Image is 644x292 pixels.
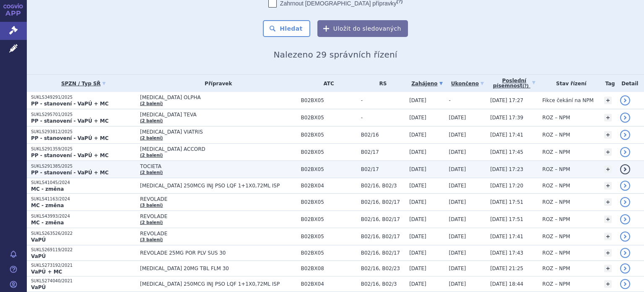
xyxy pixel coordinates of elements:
[31,78,136,89] a: SPZN / Typ SŘ
[409,216,426,222] span: [DATE]
[263,20,310,37] button: Hledat
[361,281,405,287] span: B02/16, B02/3
[409,266,426,271] span: [DATE]
[140,281,297,287] span: [MEDICAL_DATA] 250MCG INJ PSO LQF 1+1X0,72ML ISP
[140,170,163,175] a: (2 balení)
[490,266,523,271] span: [DATE] 21:25
[604,233,612,240] a: +
[140,95,297,100] span: [MEDICAL_DATA] OLPHA
[620,164,630,174] a: detail
[620,263,630,274] a: detail
[31,213,136,219] p: SUKLS43993/2024
[140,163,297,169] span: TOCIETA
[301,234,357,239] span: B02BX05
[490,115,523,121] span: [DATE] 17:39
[361,266,405,271] span: B02/16, B02/23
[31,203,64,208] strong: MC - změna
[604,131,612,139] a: +
[490,132,523,138] span: [DATE] 17:41
[604,97,612,104] a: +
[449,149,466,155] span: [DATE]
[490,183,523,189] span: [DATE] 17:20
[543,199,570,205] span: ROZ – NPM
[31,129,136,135] p: SUKLS293812/2025
[31,135,109,141] strong: PP - stanovení - VaPÚ + MC
[31,118,109,124] strong: PP - stanovení - VaPÚ + MC
[620,214,630,224] a: detail
[449,281,466,287] span: [DATE]
[301,115,357,121] span: B02BX05
[490,199,523,205] span: [DATE] 17:51
[449,78,486,89] a: Ukončeno
[543,183,570,189] span: ROZ – NPM
[301,132,357,138] span: B02BX05
[301,183,357,189] span: B02BX04
[301,199,357,205] span: B02BX05
[449,199,466,205] span: [DATE]
[31,247,136,253] p: SUKLS269119/2022
[140,129,297,135] span: [MEDICAL_DATA] VIATRIS
[490,281,523,287] span: [DATE] 18:44
[31,278,136,284] p: SUKLS274040/2021
[31,220,64,226] strong: MC - změna
[490,234,523,239] span: [DATE] 17:41
[301,250,357,256] span: B02BX05
[604,280,612,288] a: +
[449,183,466,189] span: [DATE]
[31,263,136,268] p: SUKLS273192/2021
[409,166,426,172] span: [DATE]
[361,97,405,103] span: -
[301,166,357,172] span: B02BX05
[449,115,466,121] span: [DATE]
[361,216,405,222] span: B02/16, B02/17
[604,249,612,257] a: +
[140,118,163,123] a: (2 balení)
[31,170,109,176] strong: PP - stanovení - VaPÚ + MC
[140,112,297,118] span: [MEDICAL_DATA] TEVA
[620,279,630,289] a: detail
[620,248,630,258] a: detail
[604,148,612,156] a: +
[616,75,644,92] th: Detail
[449,266,466,271] span: [DATE]
[543,166,570,172] span: ROZ – NPM
[522,84,529,89] abbr: (?)
[604,198,612,206] a: +
[301,216,357,222] span: B02BX05
[620,95,630,105] a: detail
[604,114,612,121] a: +
[449,216,466,222] span: [DATE]
[600,75,615,92] th: Tag
[543,97,594,103] span: Fikce čekání na NPM
[620,181,630,191] a: detail
[409,115,426,121] span: [DATE]
[409,281,426,287] span: [DATE]
[301,266,357,271] span: B02BX08
[543,149,570,155] span: ROZ – NPM
[140,250,297,256] span: REVOLADE 25MG POR PLV SUS 30
[449,97,451,103] span: -
[543,250,570,256] span: ROZ – NPM
[140,220,163,225] a: (2 balení)
[409,234,426,239] span: [DATE]
[490,149,523,155] span: [DATE] 17:45
[140,136,163,140] a: (2 balení)
[543,266,570,271] span: ROZ – NPM
[490,250,523,256] span: [DATE] 17:43
[409,199,426,205] span: [DATE]
[543,115,570,121] span: ROZ – NPM
[31,101,109,107] strong: PP - stanovení - VaPÚ + MC
[140,237,163,242] a: (3 balení)
[31,146,136,152] p: SUKLS291359/2025
[140,266,297,271] span: [MEDICAL_DATA] 20MG TBL FLM 30
[361,166,405,172] span: B02/17
[301,97,357,103] span: B02BX05
[297,75,357,92] th: ATC
[620,113,630,123] a: detail
[604,182,612,189] a: +
[140,183,297,189] span: [MEDICAL_DATA] 250MCG INJ PSO LQF 1+1X0,72ML ISP
[409,250,426,256] span: [DATE]
[361,115,405,121] span: -
[31,284,46,290] strong: VaPÚ
[357,75,405,92] th: RS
